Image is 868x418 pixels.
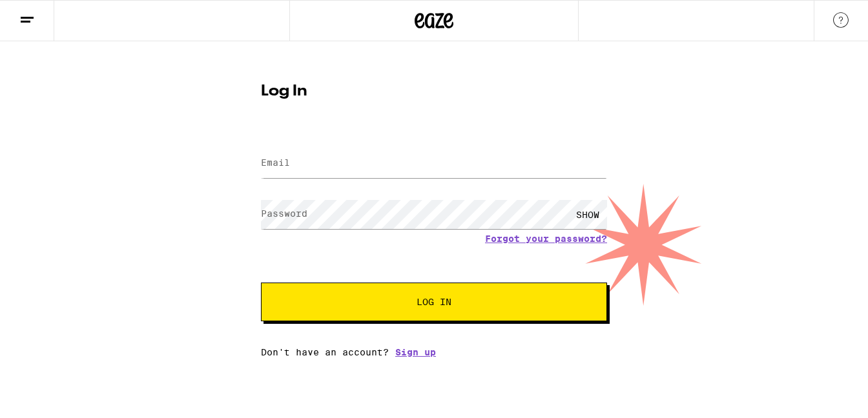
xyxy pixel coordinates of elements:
input: Email [261,149,607,178]
div: Don't have an account? [261,347,607,357]
label: Email [261,157,290,168]
span: Log In [417,297,451,306]
a: Sign up [395,347,436,357]
label: Password [261,208,307,219]
a: Forgot your password? [485,234,607,244]
div: SHOW [568,200,607,229]
h1: Log In [261,84,607,99]
button: Log In [261,283,607,321]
